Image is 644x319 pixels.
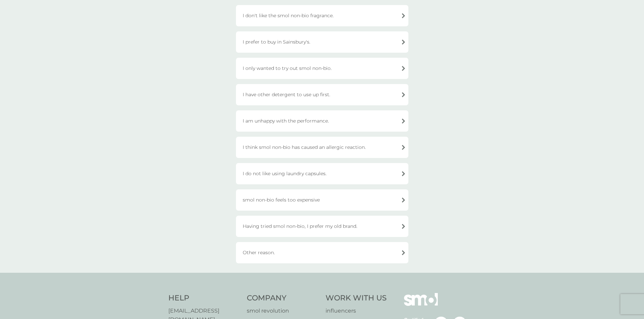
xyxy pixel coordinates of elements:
[236,189,408,211] div: smol non-bio feels too expensive
[236,163,408,184] div: I do not like using laundry capsules.
[236,216,408,237] div: Having tried smol non-bio, I prefer my old brand.
[326,307,387,315] a: influencers
[236,31,408,53] div: I prefer to buy in Sainsbury's.
[236,110,408,132] div: I am unhappy with the performance.
[168,293,240,303] h4: Help
[247,307,319,315] a: smol revolution
[326,293,387,303] h4: Work With Us
[236,5,408,26] div: I don't like the smol non-bio fragrance.
[236,58,408,79] div: I only wanted to try out smol non-bio.
[236,84,408,105] div: I have other detergent to use up first.
[236,137,408,158] div: I think smol non-bio has caused an allergic reaction.
[247,293,319,303] h4: Company
[404,293,438,316] img: smol
[236,242,408,263] div: Other reason.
